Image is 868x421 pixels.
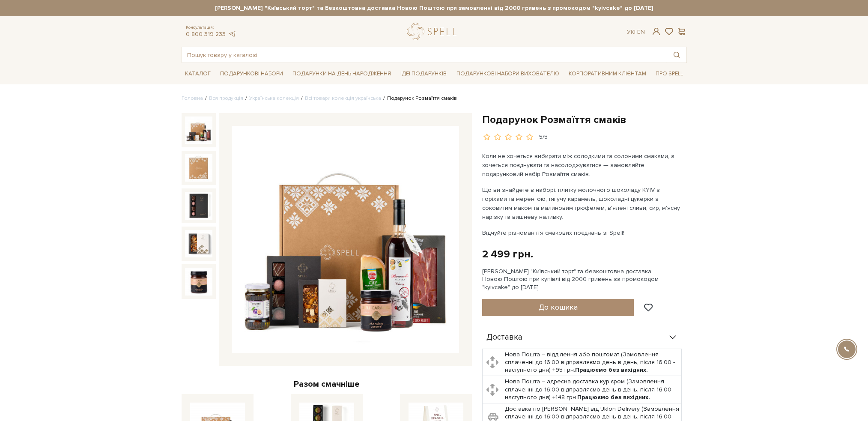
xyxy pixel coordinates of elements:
a: Всі товари колекція українська [305,95,381,102]
img: Подарунок Розмаїття смаків [185,116,212,144]
img: Подарунок Розмаїття смаків [185,230,212,257]
p: Що ви знайдете в наборі: плитку молочного шоколаду KYIV з горіхами та меренгою, тягучу карамель, ... [482,185,683,221]
div: Ук [627,28,645,36]
a: En [637,28,645,36]
p: Коли не хочеться вибирати між солодкими та солоними смаками, а хочеться поєднувати та насолоджува... [482,152,683,179]
a: Ідеї подарунків [397,67,450,81]
button: До кошика [482,299,634,316]
a: telegram [228,30,236,38]
input: Пошук товару у каталозі [182,47,667,63]
b: Працюємо без вихідних. [577,394,650,401]
img: Подарунок Розмаїття смаків [232,126,459,353]
strong: [PERSON_NAME] "Київський торт" та Безкоштовна доставка Новою Поштою при замовленні від 2000 гриве... [182,4,687,12]
p: Відчуйте різноманіття смакових поєднань зі Spell! [482,228,683,237]
img: Подарунок Розмаїття смаків [185,192,212,219]
span: Консультація: [186,25,236,30]
span: До кошика [539,302,578,312]
b: Працюємо без вихідних. [575,366,648,373]
a: Вся продукція [209,95,243,102]
div: [PERSON_NAME] "Київський торт" та безкоштовна доставка Новою Поштою при купівлі від 2000 гривень ... [482,268,687,291]
h1: Подарунок Розмаїття смаків [482,113,687,126]
button: Пошук товару у каталозі [667,47,686,63]
a: Корпоративним клієнтам [565,66,650,81]
a: Головна [182,95,203,102]
li: Подарунок Розмаїття смаків [381,95,457,102]
a: Подарункові набори вихователю [453,66,563,81]
a: Каталог [182,67,214,81]
td: Нова Пошта – відділення або поштомат (Замовлення сплаченні до 16:00 відправляємо день в день, піс... [503,349,682,376]
span: | [634,28,635,36]
td: Нова Пошта – адресна доставка кур'єром (Замовлення сплаченні до 16:00 відправляємо день в день, п... [503,376,682,403]
a: Подарункові набори [217,67,286,81]
div: Разом смачніше [182,379,472,390]
a: logo [407,23,460,40]
div: 5/5 [539,133,548,141]
span: Доставка [486,334,522,341]
a: 0 800 319 233 [186,30,226,38]
div: 2 499 грн. [482,248,533,261]
a: Про Spell [652,67,686,81]
a: Українська колекція [249,95,299,102]
img: Подарунок Розмаїття смаків [185,154,212,182]
img: Подарунок Розмаїття смаків [185,268,212,295]
a: Подарунки на День народження [289,67,394,81]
